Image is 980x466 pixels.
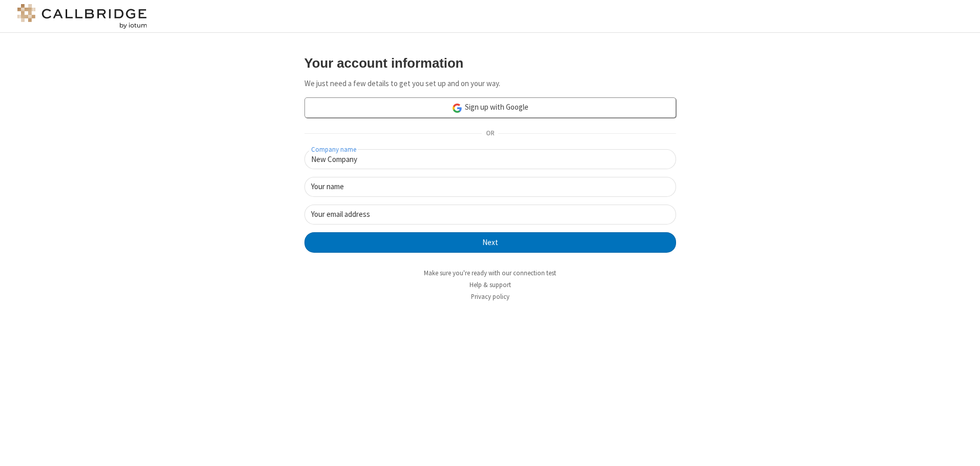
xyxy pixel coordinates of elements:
input: Company name [304,149,676,169]
input: Your name [304,177,676,197]
a: Sign up with Google [304,97,676,118]
a: Privacy policy [471,292,509,301]
button: Next [304,232,676,253]
input: Your email address [304,205,676,225]
img: logo@2x.png [15,4,149,29]
span: OR [482,127,498,141]
h3: Your account information [304,56,676,70]
p: We just need a few details to get you set up and on your way. [304,78,676,90]
a: Help & support [469,280,511,289]
a: Make sure you're ready with our connection test [424,269,556,277]
img: google-icon.png [452,103,463,114]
